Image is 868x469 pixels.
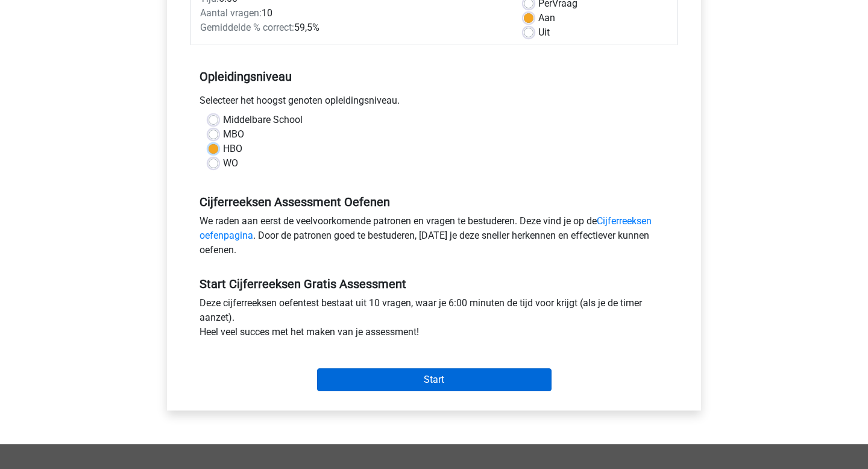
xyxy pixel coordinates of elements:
[317,368,552,391] input: Start
[200,65,668,89] h5: Opleidingsniveau
[223,113,303,127] label: Middelbare School
[191,6,515,20] div: 10
[190,93,678,113] div: Selecteer het hoogst genoten opleidingsniveau.
[538,11,555,25] label: Aan
[538,25,550,40] label: Uit
[223,142,242,156] label: HBO
[190,214,678,262] div: We raden aan eerst de veelvoorkomende patronen en vragen te bestuderen. Deze vind je op de . Door...
[200,277,668,291] h5: Start Cijferreeksen Gratis Assessment
[200,22,294,33] span: Gemiddelde % correct:
[223,156,238,171] label: WO
[190,296,678,344] div: Deze cijferreeksen oefentest bestaat uit 10 vragen, waar je 6:00 minuten de tijd voor krijgt (als...
[200,7,262,19] span: Aantal vragen:
[200,195,668,209] h5: Cijferreeksen Assessment Oefenen
[191,20,515,35] div: 59,5%
[223,127,244,142] label: MBO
